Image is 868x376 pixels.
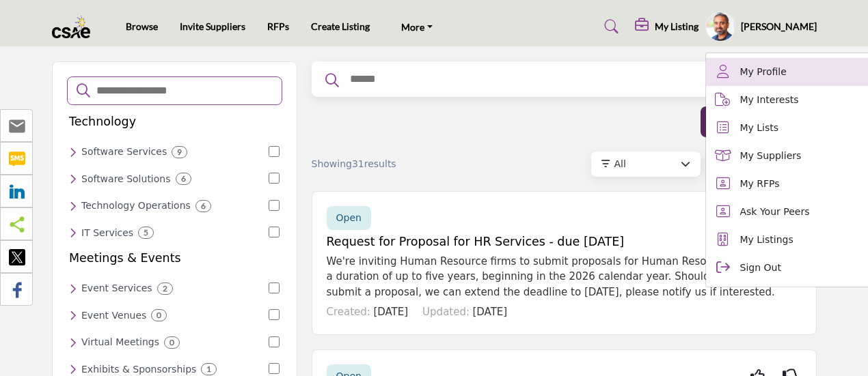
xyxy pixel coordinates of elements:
a: More [392,17,442,36]
h5: My Listing [655,20,699,33]
h6: Comprehensive event management services [81,283,152,294]
a: Invite Suppliers [180,20,245,32]
span: [DATE] [373,306,408,318]
input: Select Event Services [269,283,280,293]
b: 1 [206,364,211,374]
div: 2 Results For Event Services [157,283,173,295]
input: Select IT Services [269,227,280,237]
h6: Software development and support services [81,146,167,158]
h6: Exhibition and sponsorship services [81,364,196,375]
span: My Interests [740,93,799,107]
div: 9 Results For Software Services [172,146,187,158]
b: 0 [157,310,161,320]
a: Browse [126,20,158,32]
p: We're inviting Human Resource firms to submit proposals for Human Resources services for a durati... [327,254,802,300]
b: 0 [169,338,174,347]
h6: Services for managing technology operations [81,200,191,212]
div: 5 Results For IT Services [138,227,154,239]
h6: Venues for hosting events [81,310,146,321]
div: My Listing [635,18,699,35]
b: 2 [163,284,167,293]
span: My Profile [740,65,787,79]
h5: Meetings & Events [69,251,181,265]
span: Sign Out [740,261,781,275]
b: 9 [177,147,182,157]
span: My RFPs [740,177,780,191]
a: RFPs [267,20,289,32]
span: My Listings [740,233,794,247]
b: 6 [201,201,206,211]
span: My Lists [740,121,779,135]
h6: Virtual meeting platforms and services [81,336,159,348]
h5: Request for Proposal for HR Services - due [DATE] [327,235,802,249]
input: Search Categories [95,82,273,100]
b: 6 [181,174,186,184]
input: Select Exhibits & Sponsorships [269,363,280,374]
span: Open [336,212,362,223]
span: Created: [327,306,370,318]
div: 0 Results For Event Venues [151,309,167,321]
input: Select Event Venues [269,309,280,320]
img: site Logo [52,16,98,38]
div: 0 Results For Virtual Meetings [164,336,180,349]
span: My Suppliers [740,149,802,163]
button: Create New [701,106,817,137]
input: Select Technology Operations [269,200,280,211]
input: Select Virtual Meetings [269,336,280,347]
button: Show hide supplier dropdown [705,12,735,42]
a: Search [591,16,627,38]
b: 5 [144,228,148,237]
div: 6 Results For Technology Operations [195,200,211,212]
span: All [614,158,626,169]
input: Select Software Solutions [269,173,280,184]
a: Create Listing [311,20,370,32]
h6: IT services and support [81,227,133,239]
span: Updated: [422,306,470,318]
span: [DATE] [472,306,507,318]
span: Ask Your Peers [740,205,810,219]
input: Select Software Services [269,146,280,157]
div: 6 Results For Software Solutions [176,173,191,185]
div: Showing results [312,157,463,171]
div: 1 Results For Exhibits & Sponsorships [201,363,217,375]
span: 31 [352,158,364,169]
h6: Software solutions and applications [81,173,171,185]
h5: Technology [69,115,136,129]
h5: [PERSON_NAME] [741,20,817,33]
